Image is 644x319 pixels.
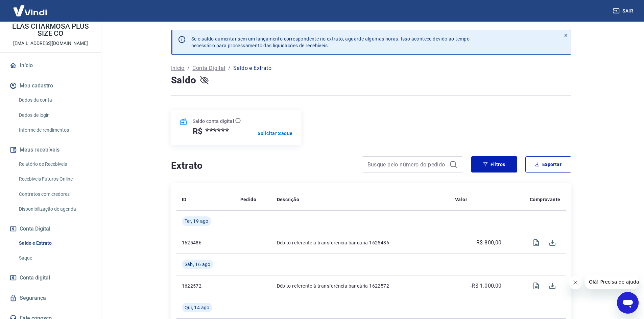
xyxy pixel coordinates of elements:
[475,239,502,247] p: -R$ 800,00
[455,196,467,203] p: Valor
[544,278,560,294] span: Download
[277,283,444,289] p: Débito referente à transferência bancária 1622572
[228,64,231,72] p: /
[16,202,93,216] a: Disponibilização de agenda
[233,64,271,72] p: Saldo e Extrato
[182,196,187,203] p: ID
[16,108,93,122] a: Dados de login
[471,156,517,172] button: Filtros
[20,273,50,283] span: Conta digital
[13,40,88,47] p: [EMAIL_ADDRESS][DOMAIN_NAME]
[187,64,190,72] p: /
[185,218,209,224] span: Ter, 19 ago
[8,270,93,285] a: Conta digital
[530,196,560,203] p: Comprovante
[277,239,444,246] p: Débito referente à transferência bancária 1625486
[8,0,52,21] img: Vindi
[240,196,256,203] p: Pedido
[193,118,234,125] p: Saldo conta digital
[5,23,96,37] p: ELAS CHARMOSA PLUS SIZE CO
[185,304,210,311] span: Qui, 14 ago
[4,5,57,10] span: Olá! Precisa de ajuda?
[8,221,93,236] button: Conta Digital
[367,159,447,169] input: Busque pelo número do pedido
[617,292,639,314] iframe: Botão para abrir a janela de mensagens
[585,274,639,289] iframe: Mensagem da empresa
[8,291,93,305] a: Segurança
[192,64,225,72] a: Conta Digital
[16,93,93,107] a: Dados da conta
[277,196,300,203] p: Descrição
[171,159,354,172] h4: Extrato
[470,282,502,290] p: -R$ 1.000,00
[191,35,470,49] p: Se o saldo aumentar sem um lançamento correspondente no extrato, aguarde algumas horas. Isso acon...
[8,142,93,157] button: Meus recebíveis
[16,187,93,201] a: Contratos com credores
[258,130,293,137] a: Solicitar Saque
[16,123,93,137] a: Informe de rendimentos
[569,276,582,289] iframe: Fechar mensagem
[8,78,93,93] button: Meu cadastro
[185,261,211,268] span: Sáb, 16 ago
[612,5,636,17] button: Sair
[16,157,93,171] a: Relatório de Recebíveis
[171,74,196,87] h4: Saldo
[16,251,93,265] a: Saque
[171,64,185,72] a: Início
[528,278,544,294] span: Visualizar
[525,156,571,172] button: Exportar
[528,235,544,251] span: Visualizar
[544,235,560,251] span: Download
[16,172,93,186] a: Recebíveis Futuros Online
[182,283,230,289] p: 1622572
[182,239,230,246] p: 1625486
[16,236,93,250] a: Saldo e Extrato
[8,58,93,73] a: Início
